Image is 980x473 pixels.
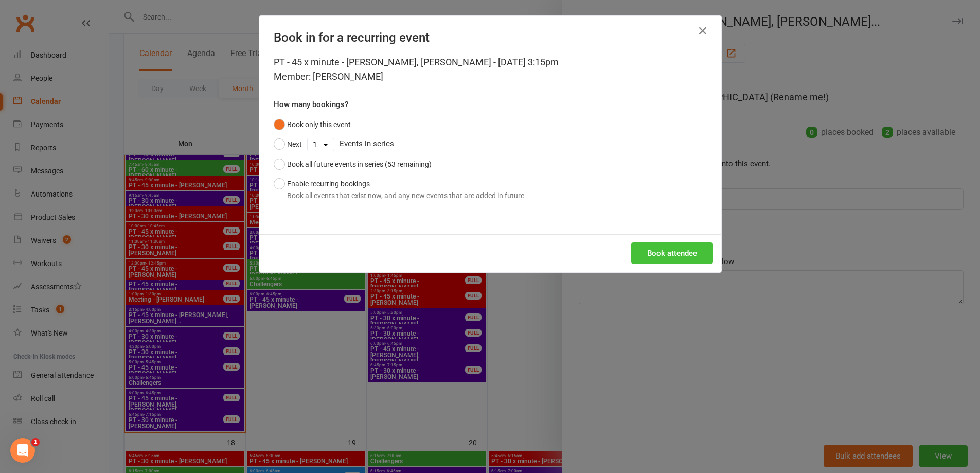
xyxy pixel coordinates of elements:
button: Book only this event [274,115,351,134]
div: Events in series [274,134,707,154]
button: Book all future events in series (53 remaining) [274,154,432,174]
iframe: Intercom live chat [10,438,35,463]
button: Next [274,134,302,154]
div: PT - 45 x minute - [PERSON_NAME], [PERSON_NAME] - [DATE] 3:15pm Member: [PERSON_NAME] [274,55,707,84]
button: Book attendee [631,242,713,264]
button: Enable recurring bookingsBook all events that exist now, and any new events that are added in future [274,174,524,205]
span: 1 [31,438,40,446]
div: Book all events that exist now, and any new events that are added in future [287,190,524,201]
label: How many bookings? [274,98,348,111]
h4: Book in for a recurring event [274,30,707,45]
div: Book all future events in series (53 remaining) [287,159,432,170]
button: Close [694,23,711,39]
